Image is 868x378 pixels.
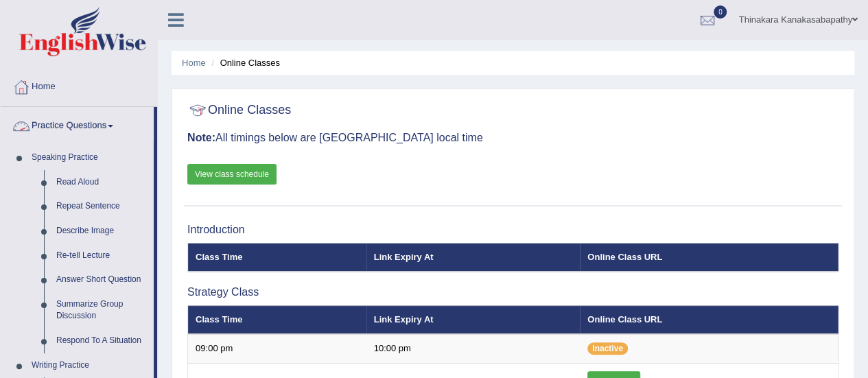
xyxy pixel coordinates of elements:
[187,100,291,121] h2: Online Classes
[50,170,154,195] a: Read Aloud
[187,286,838,298] h3: Strategy Class
[366,243,580,272] th: Link Expiry At
[50,268,154,292] a: Answer Short Question
[187,164,277,185] a: View class schedule
[714,5,727,19] span: 0
[187,132,215,143] b: Note:
[50,194,154,219] a: Repeat Sentence
[188,305,366,334] th: Class Time
[50,292,154,329] a: Summarize Group Discussion
[50,219,154,244] a: Describe Image
[1,68,157,102] a: Home
[580,243,838,272] th: Online Class URL
[50,244,154,268] a: Re-tell Lecture
[187,132,838,144] h3: All timings below are [GEOGRAPHIC_DATA] local time
[25,353,154,378] a: Writing Practice
[366,305,580,334] th: Link Expiry At
[187,224,838,236] h3: Introduction
[366,334,580,363] td: 10:00 pm
[587,342,628,355] span: Inactive
[1,107,154,141] a: Practice Questions
[580,305,838,334] th: Online Class URL
[182,58,206,68] a: Home
[208,56,280,69] li: Online Classes
[25,145,154,170] a: Speaking Practice
[188,243,366,272] th: Class Time
[188,334,366,363] td: 09:00 pm
[50,329,154,353] a: Respond To A Situation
